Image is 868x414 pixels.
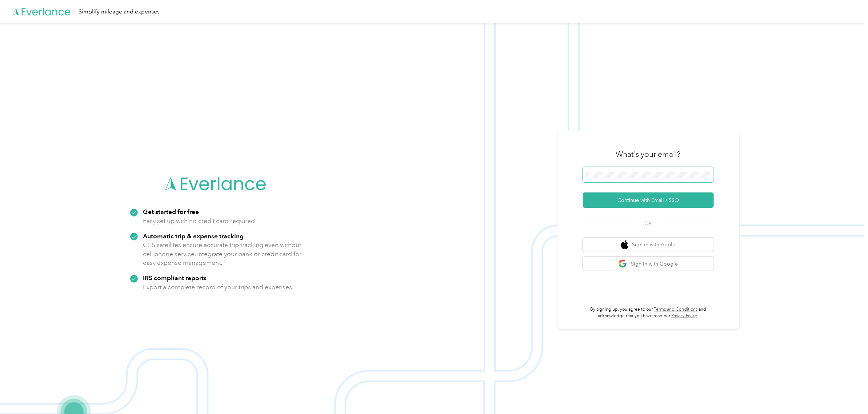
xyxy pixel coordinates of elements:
p: Easy set up with no credit card required [143,216,255,226]
strong: Get started for free [143,208,199,215]
a: Privacy Policy [672,313,697,319]
strong: IRS compliant reports [143,274,207,282]
strong: Automatic trip & expense tracking [143,232,244,240]
h3: What's your email? [616,149,681,159]
div: Simplify mileage and expenses [79,7,160,16]
p: GPS satellites ensure accurate trip tracking even without cell phone service. Integrate your bank... [143,240,302,267]
button: google logoSign in with Google [583,257,714,271]
img: apple logo [621,240,628,249]
img: google logo [619,259,628,268]
p: Export a complete record of your trips and expenses. [143,283,293,292]
p: By signing up, you agree to our and acknowledge that you have read our . [583,306,714,319]
a: Terms and Conditions [654,307,697,312]
span: OR [636,220,661,227]
button: apple logoSign in with Apple [583,238,714,252]
button: Continue with Email / SSO [583,192,714,208]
